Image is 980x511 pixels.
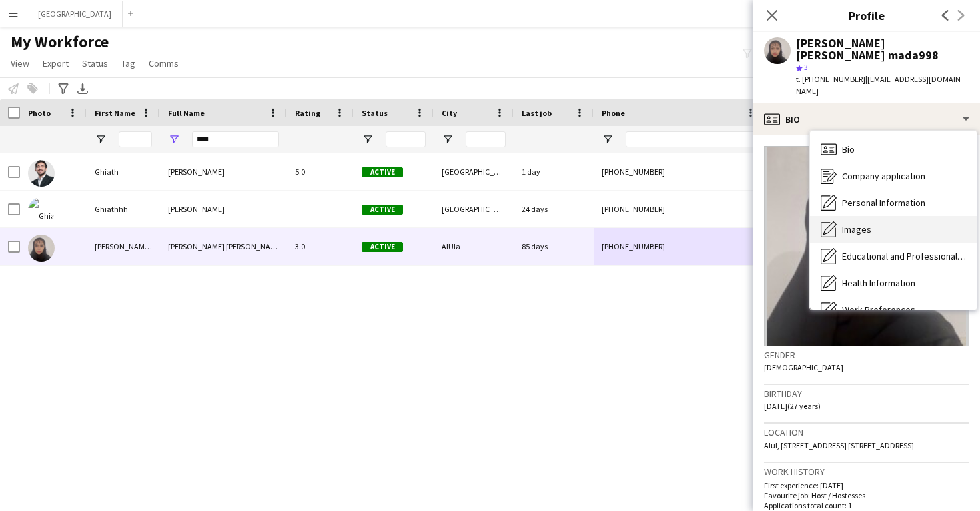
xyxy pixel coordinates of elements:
[514,191,594,227] div: 24 days
[55,81,71,97] app-action-btn: Advanced filters
[764,388,969,400] h3: Birthday
[810,189,977,216] div: Personal Information
[95,108,135,118] span: First Name
[764,480,969,490] p: First experience: [DATE]
[87,228,160,265] div: [PERSON_NAME] [PERSON_NAME]
[295,108,320,118] span: Rating
[28,160,55,187] img: Ghiath Imadi
[11,57,29,69] span: View
[514,153,594,190] div: 1 day
[75,81,91,97] app-action-btn: Export XLSX
[5,55,35,72] a: View
[87,153,160,190] div: Ghiath
[764,401,821,411] span: [DATE] (27 years)
[764,500,969,510] p: Applications total count: 1
[362,108,388,118] span: Status
[168,133,180,145] button: Open Filter Menu
[442,133,454,145] button: Open Filter Menu
[28,197,55,224] img: Ghiathhh Imadi
[386,131,426,147] input: Status Filter Input
[810,243,977,270] div: Educational and Professional Background
[810,296,977,323] div: Work Preferences
[842,277,915,289] span: Health Information
[82,57,108,69] span: Status
[434,228,514,265] div: AlUla
[842,170,925,182] span: Company application
[27,1,123,27] button: [GEOGRAPHIC_DATA]
[116,55,141,72] a: Tag
[168,167,225,177] span: [PERSON_NAME]
[810,270,977,296] div: Health Information
[594,153,765,190] div: [PHONE_NUMBER]
[764,490,969,500] p: Favourite job: Host / Hostesses
[804,62,808,72] span: 3
[466,131,506,147] input: City Filter Input
[43,57,69,69] span: Export
[434,191,514,227] div: [GEOGRAPHIC_DATA]
[121,57,135,69] span: Tag
[764,440,914,450] span: Alul, [STREET_ADDRESS] [STREET_ADDRESS]
[168,241,318,251] span: [PERSON_NAME] [PERSON_NAME] mada998
[796,37,969,61] div: [PERSON_NAME] [PERSON_NAME] mada998
[602,133,614,145] button: Open Filter Menu
[602,108,625,118] span: Phone
[11,32,109,52] span: My Workforce
[434,153,514,190] div: [GEOGRAPHIC_DATA]
[362,167,403,177] span: Active
[796,74,865,84] span: t. [PHONE_NUMBER]
[149,57,179,69] span: Comms
[168,108,205,118] span: Full Name
[842,223,871,235] span: Images
[626,131,757,147] input: Phone Filter Input
[514,228,594,265] div: 85 days
[753,103,980,135] div: Bio
[764,466,969,478] h3: Work history
[287,153,354,190] div: 5.0
[95,133,107,145] button: Open Filter Menu
[143,55,184,72] a: Comms
[168,204,225,214] span: [PERSON_NAME]
[764,426,969,438] h3: Location
[764,146,969,346] img: Crew avatar or photo
[119,131,152,147] input: First Name Filter Input
[362,133,374,145] button: Open Filter Menu
[594,191,765,227] div: [PHONE_NUMBER]
[77,55,113,72] a: Status
[28,235,55,262] img: Mada salem salman Albalawi mada998
[594,228,765,265] div: [PHONE_NUMBER]
[362,205,403,215] span: Active
[37,55,74,72] a: Export
[442,108,457,118] span: City
[810,216,977,243] div: Images
[842,197,925,209] span: Personal Information
[810,163,977,189] div: Company application
[192,131,279,147] input: Full Name Filter Input
[842,143,855,155] span: Bio
[842,304,915,316] span: Work Preferences
[842,250,966,262] span: Educational and Professional Background
[28,108,51,118] span: Photo
[764,349,969,361] h3: Gender
[810,136,977,163] div: Bio
[362,242,403,252] span: Active
[287,228,354,265] div: 3.0
[764,362,843,372] span: [DEMOGRAPHIC_DATA]
[753,7,980,24] h3: Profile
[522,108,552,118] span: Last job
[796,74,965,96] span: | [EMAIL_ADDRESS][DOMAIN_NAME]
[87,191,160,227] div: Ghiathhh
